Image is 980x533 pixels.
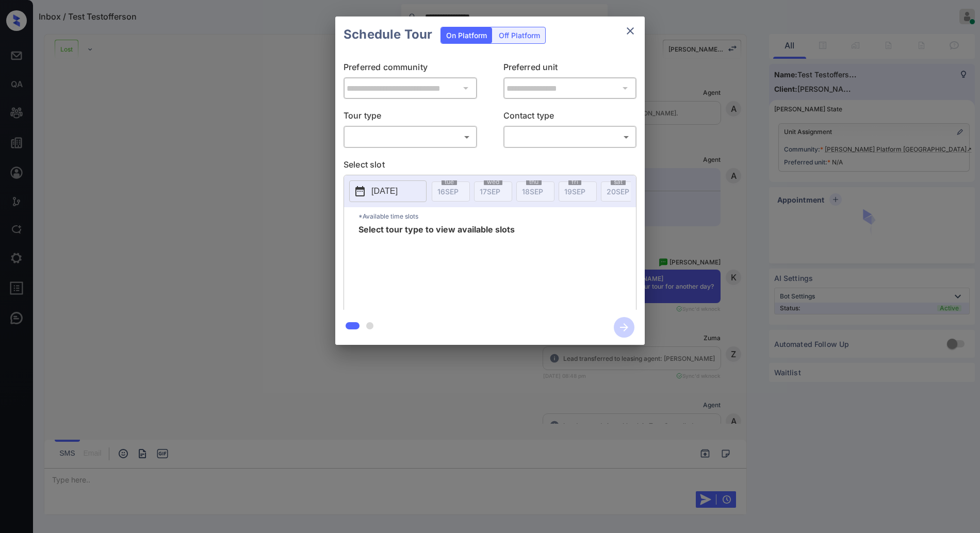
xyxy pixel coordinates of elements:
[335,16,440,53] h2: Schedule Tour
[441,27,492,43] div: On Platform
[344,109,477,126] p: Tour type
[620,21,641,41] button: close
[371,185,398,197] p: [DATE]
[503,61,637,77] p: Preferred unit
[494,27,545,43] div: Off Platform
[349,180,427,202] button: [DATE]
[358,225,515,308] span: Select tour type to view available slots
[344,158,636,175] p: Select slot
[358,207,636,225] p: *Available time slots
[344,61,477,77] p: Preferred community
[503,109,637,126] p: Contact type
